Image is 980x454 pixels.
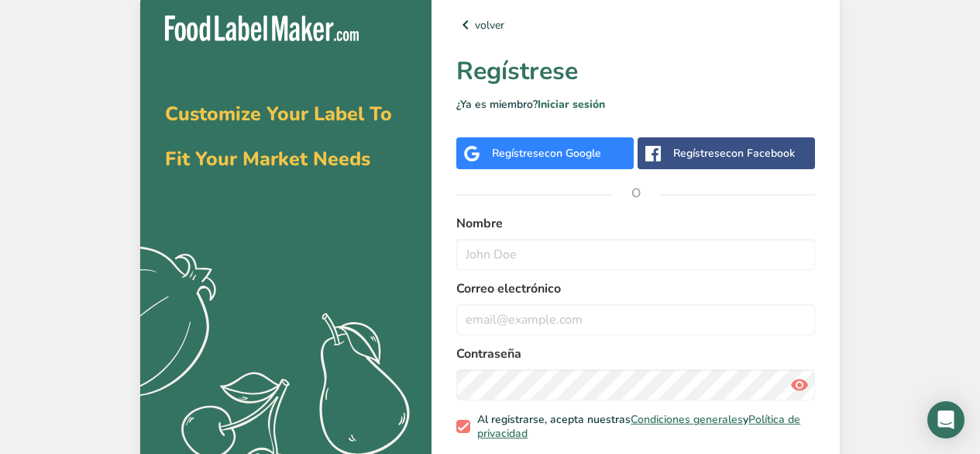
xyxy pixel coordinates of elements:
[631,412,743,427] a: Condiciones generales
[456,96,815,113] p: ¿Ya es miembro?
[456,53,815,90] h1: Regístrese
[456,239,815,270] input: John Doe
[165,101,392,172] span: Customize Your Label To Fit Your Market Needs
[456,304,815,335] input: email@example.com
[545,146,601,161] span: con Google
[726,146,795,161] span: con Facebook
[613,170,659,217] span: O
[538,97,605,112] a: Iniciar sesión
[477,412,800,441] a: Política de privacidad
[492,145,601,161] div: Regístrese
[456,214,815,233] label: Nombre
[470,413,810,440] span: Al registrarse, acepta nuestras y
[456,279,815,298] label: Correo electrónico
[927,401,965,438] div: Open Intercom Messenger
[165,16,359,41] img: Food Label Maker
[456,345,815,363] label: Contraseña
[673,145,795,161] div: Regístrese
[456,16,815,34] a: volver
